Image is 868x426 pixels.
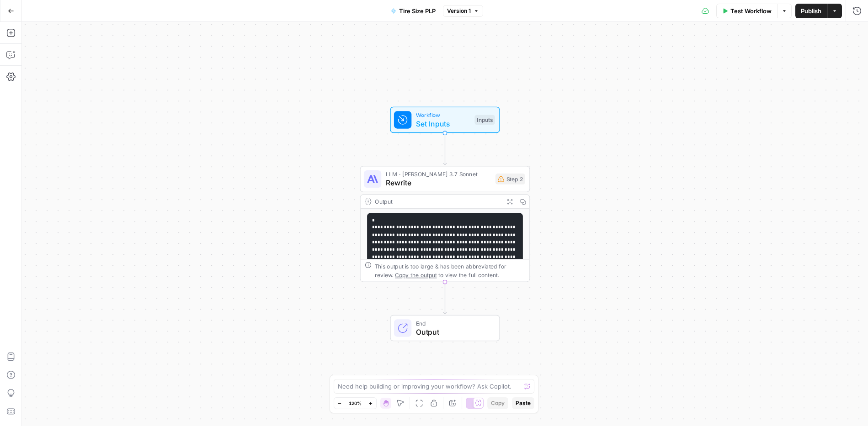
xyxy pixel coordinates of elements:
[386,170,491,179] span: LLM · [PERSON_NAME] 3.7 Sonnet
[416,319,490,327] span: End
[386,178,491,189] span: Rewrite
[730,6,772,16] span: Test Workflow
[495,174,525,184] div: Step 2
[416,326,490,337] span: Output
[443,133,447,165] g: Edge from start to step_2
[443,5,483,17] button: Version 1
[474,115,495,125] div: Inputs
[399,6,436,16] span: Tire Size PLP
[360,315,530,342] div: EndOutput
[395,272,437,278] span: Copy the output
[516,399,531,407] span: Paste
[375,197,500,206] div: Output
[512,397,534,409] button: Paste
[416,110,470,119] span: Workflow
[416,118,470,129] span: Set Inputs
[716,4,777,18] button: Test Workflow
[795,4,827,18] button: Publish
[349,400,362,407] span: 120%
[360,107,530,133] div: WorkflowSet InputsInputs
[443,282,447,314] g: Edge from step_2 to end
[375,262,525,279] div: This output is too large & has been abbreviated for review. to view the full content.
[491,399,505,407] span: Copy
[385,4,441,18] button: Tire Size PLP
[447,7,471,15] span: Version 1
[487,397,508,409] button: Copy
[801,6,821,16] span: Publish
